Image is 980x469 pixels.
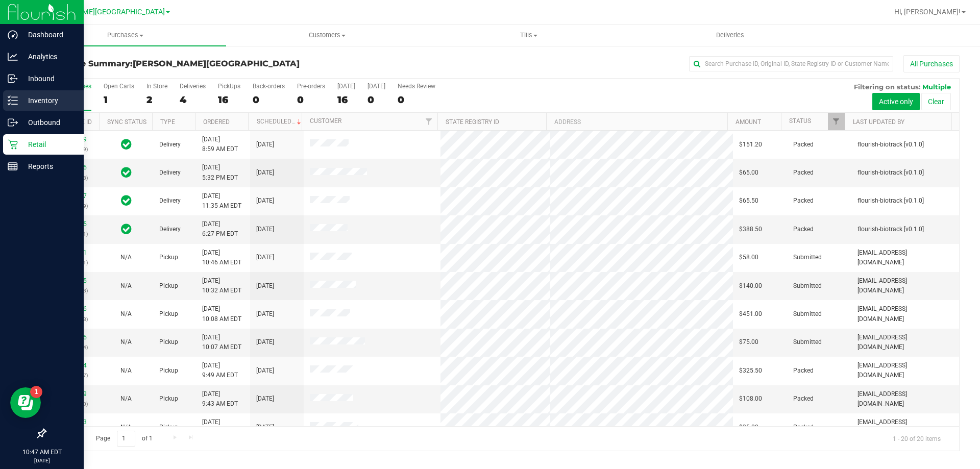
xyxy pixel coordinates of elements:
div: 0 [297,94,325,106]
span: [DATE] [256,168,274,178]
span: Delivery [159,196,181,206]
button: Active only [872,93,920,110]
span: flourish-biotrack [v0.1.0] [857,168,924,178]
input: 1 [117,431,135,447]
span: Packed [793,366,814,376]
span: Not Applicable [120,338,132,345]
span: Not Applicable [120,254,132,261]
button: All Purchases [903,55,960,72]
span: [EMAIL_ADDRESS][DOMAIN_NAME] [857,304,953,324]
span: 1 - 20 of 20 items [885,431,949,446]
span: [DATE] 5:32 PM EDT [202,163,238,182]
span: [DATE] [256,140,274,150]
span: $58.00 [739,253,758,262]
span: [DATE] [256,394,274,404]
div: PickUps [218,83,240,90]
span: $388.50 [739,225,762,234]
p: [DATE] [5,457,79,464]
a: Filter [421,113,437,130]
span: [EMAIL_ADDRESS][DOMAIN_NAME] [857,276,953,295]
span: Tills [428,31,629,40]
span: [EMAIL_ADDRESS][DOMAIN_NAME] [857,248,953,267]
div: Open Carts [104,83,134,90]
span: Pickup [159,423,178,432]
span: [DATE] 9:43 AM EDT [202,389,238,409]
inline-svg: Inventory [8,95,18,106]
button: N/A [120,281,132,291]
span: Not Applicable [120,310,132,317]
span: [EMAIL_ADDRESS][DOMAIN_NAME] [857,417,953,437]
span: Submitted [793,253,822,262]
a: Tills [428,24,629,46]
span: $140.00 [739,281,762,291]
span: [DATE] [256,196,274,206]
span: Purchases [24,31,226,40]
span: $65.00 [739,168,758,178]
span: [DATE] [256,253,274,262]
h3: Purchase Summary: [45,59,350,68]
span: [PERSON_NAME][GEOGRAPHIC_DATA] [133,59,300,68]
span: Not Applicable [120,395,132,402]
span: Customers [227,31,427,40]
span: [DATE] [256,309,274,319]
button: N/A [120,394,132,404]
a: 12013871 [58,249,87,256]
span: In Sync [121,165,132,180]
span: Submitted [793,309,822,319]
a: Filter [828,113,845,130]
span: [DATE] 9:40 AM EDT [202,417,238,437]
div: Needs Review [398,83,435,90]
div: [DATE] [337,83,355,90]
a: 12010625 [58,220,87,228]
span: Submitted [793,281,822,291]
span: Delivery [159,225,181,234]
span: Submitted [793,337,822,347]
a: State Registry ID [446,118,499,126]
inline-svg: Outbound [8,117,18,128]
a: 12012119 [58,136,87,143]
span: [DATE] [256,366,274,376]
span: Packed [793,140,814,150]
div: 0 [398,94,435,106]
th: Address [546,113,727,131]
div: 2 [146,94,167,106]
span: $451.00 [739,309,762,319]
a: 12013163 [58,418,87,426]
span: $325.50 [739,366,762,376]
span: flourish-biotrack [v0.1.0] [857,140,924,150]
a: Customers [226,24,428,46]
span: [DATE] 10:07 AM EDT [202,333,241,352]
span: [EMAIL_ADDRESS][DOMAIN_NAME] [857,389,953,409]
span: Pickup [159,281,178,291]
a: 12013735 [58,277,87,284]
inline-svg: Reports [8,161,18,171]
span: Pickup [159,309,178,319]
span: [DATE] 10:46 AM EDT [202,248,241,267]
iframe: Resource center unread badge [30,386,42,398]
span: Packed [793,225,814,234]
div: In Store [146,83,167,90]
span: Pickup [159,337,178,347]
span: [DATE] [256,337,274,347]
span: Packed [793,394,814,404]
span: [DATE] 10:32 AM EDT [202,276,241,295]
div: 16 [337,94,355,106]
span: Packed [793,423,814,432]
span: Hi, [PERSON_NAME]! [894,8,961,16]
a: Customer [310,117,341,125]
div: Deliveries [180,83,206,90]
div: Back-orders [253,83,285,90]
span: [EMAIL_ADDRESS][DOMAIN_NAME] [857,361,953,380]
a: Deliveries [629,24,831,46]
div: 16 [218,94,240,106]
a: Scheduled [257,118,303,125]
span: Not Applicable [120,367,132,374]
a: Sync Status [107,118,146,126]
a: 12013324 [58,362,87,369]
span: Pickup [159,394,178,404]
a: Purchases [24,24,226,46]
iframe: Resource center [10,387,41,418]
button: N/A [120,253,132,262]
button: Clear [921,93,951,110]
span: flourish-biotrack [v0.1.0] [857,196,924,206]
